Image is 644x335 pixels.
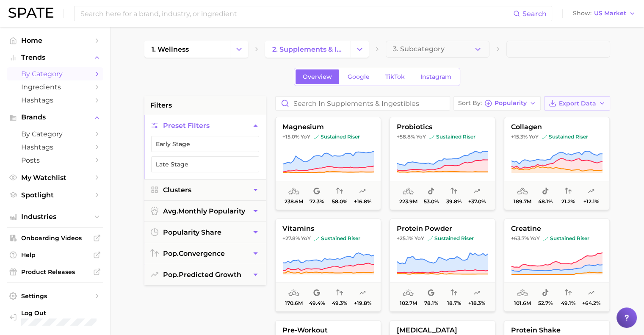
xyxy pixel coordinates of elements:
span: sustained riser [428,235,474,242]
img: sustained riser [542,134,547,139]
span: average monthly popularity: Very High Popularity [517,288,528,298]
span: Hashtags [21,143,89,151]
button: Export Data [544,96,610,111]
span: Hashtags [21,96,89,104]
span: Posts [21,156,89,164]
span: vitamins [276,225,381,233]
button: Late Stage [151,156,259,172]
span: 223.9m [399,199,417,205]
span: 49.3% [332,300,347,306]
a: My Watchlist [7,171,103,184]
span: YoY [301,133,310,140]
span: popularity predicted growth: Very Likely [359,288,366,298]
button: ShowUS Market [571,8,638,19]
span: 52.7% [538,300,553,306]
span: Onboarding Videos [21,234,89,242]
button: Trends [7,51,103,64]
span: My Watchlist [21,174,89,182]
button: Industries [7,210,103,223]
span: Log Out [21,309,97,317]
span: popularity share: TikTok [542,186,549,197]
span: US Market [594,11,626,16]
span: popularity share: TikTok [542,288,549,298]
span: monthly popularity [163,207,245,215]
span: +64.2% [582,300,600,306]
button: Change Category [351,41,369,58]
span: 18.7% [447,300,461,306]
a: Onboarding Videos [7,232,103,244]
a: Ingredients [7,80,103,94]
button: pop.convergence [144,243,266,264]
span: Ingredients [21,83,89,91]
a: Hashtags [7,141,103,154]
a: by Category [7,67,103,80]
a: Instagram [413,69,459,84]
a: Product Releases [7,266,103,278]
span: pre-workout [276,327,381,334]
span: 2. supplements & ingestibles [272,45,343,53]
span: popularity convergence: Very Low Convergence [451,288,457,298]
span: +25.1% [397,235,413,241]
img: sustained riser [429,134,434,139]
button: Clusters [144,180,266,200]
span: 101.6m [514,300,531,306]
span: protein powder [390,225,495,233]
span: +63.7% [511,235,529,241]
span: average monthly popularity: Very High Popularity [517,186,528,197]
a: Posts [7,154,103,167]
span: TikTok [385,73,405,80]
a: Log out. Currently logged in with e-mail pquiroz@maryruths.com. [7,307,103,328]
span: +12.1% [583,199,599,205]
span: 48.1% [538,199,553,205]
button: pop.predicted growth [144,264,266,285]
span: +37.0% [468,199,485,205]
span: 238.6m [285,199,303,205]
button: avg.monthly popularity [144,201,266,221]
span: popularity convergence: Low Convergence [565,186,572,197]
span: average monthly popularity: Very High Popularity [403,288,414,298]
span: popularity share: Google [313,186,320,197]
a: Spotlight [7,188,103,202]
button: collagen+15.3% YoYsustained risersustained riser189.7m48.1%21.2%+12.1% [504,117,610,210]
span: by Category [21,130,89,138]
span: popularity predicted growth: Very Likely [359,186,366,197]
span: popularity share [163,228,221,236]
span: YoY [530,235,540,242]
span: Home [21,36,89,44]
span: Export Data [559,100,596,107]
span: popularity share: TikTok [428,186,434,197]
a: Google [340,69,377,84]
span: +16.8% [354,199,371,205]
abbr: average [163,207,178,215]
span: 78.1% [424,300,438,306]
span: Google [348,73,370,80]
a: Overview [296,69,339,84]
span: YoY [416,133,426,140]
span: Show [573,11,591,16]
a: 2. supplements & ingestibles [265,41,351,58]
span: popularity convergence: Low Convergence [451,186,457,197]
button: magnesium+15.0% YoYsustained risersustained riser238.6m72.3%58.0%+16.8% [275,117,381,210]
span: 72.3% [310,199,324,205]
span: Preset Filters [163,122,210,130]
a: TikTok [378,69,412,84]
span: YoY [529,133,539,140]
img: sustained riser [543,236,548,241]
span: sustained riser [543,235,589,242]
span: popularity convergence: Medium Convergence [565,288,572,298]
span: Search [522,10,547,18]
button: Change Category [230,41,248,58]
input: Search in supplements & ingestibles [276,97,450,110]
span: 53.0% [423,199,438,205]
span: +27.8% [282,235,300,241]
span: 189.7m [514,199,531,205]
img: SPATE [8,8,53,18]
a: Settings [7,290,103,302]
span: 3. Subcategory [393,45,445,53]
a: Hashtags [7,94,103,107]
span: popularity share: Google [428,288,434,298]
span: filters [150,100,172,111]
span: +15.3% [511,133,528,140]
a: Help [7,249,103,261]
span: predicted growth [163,271,241,279]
